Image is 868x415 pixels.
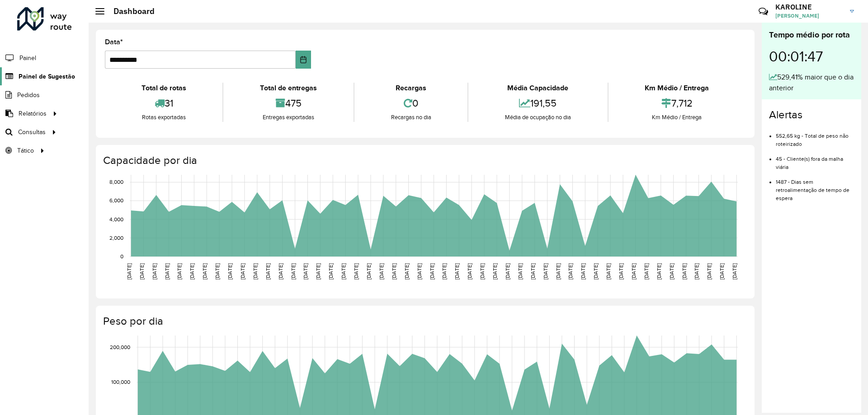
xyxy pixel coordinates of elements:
[315,263,321,280] text: [DATE]
[202,263,208,280] text: [DATE]
[618,263,624,280] text: [DATE]
[505,263,510,280] text: [DATE]
[290,263,296,280] text: [DATE]
[328,263,334,280] text: [DATE]
[611,83,743,93] div: Km Médio / Entrega
[226,113,351,122] div: Entregas exportadas
[19,109,47,118] span: Relatórios
[357,83,465,93] div: Recargas
[151,263,157,280] text: [DATE]
[110,344,130,350] text: 200,000
[107,113,220,122] div: Rotas exportadas
[107,83,220,93] div: Total de rotas
[776,125,854,148] li: 552,65 kg - Total de peso não roteirizado
[226,93,351,113] div: 475
[404,263,410,280] text: [DATE]
[109,179,123,185] text: 8,000
[17,146,34,155] span: Tático
[103,154,745,167] h4: Capacidade por dia
[109,216,123,222] text: 4,000
[555,263,561,280] text: [DATE]
[353,263,359,280] text: [DATE]
[754,2,773,21] a: Contato Rápido
[631,263,637,280] text: [DATE]
[567,263,573,280] text: [DATE]
[126,263,132,280] text: [DATE]
[693,263,699,280] text: [DATE]
[19,53,36,63] span: Painel
[189,263,195,280] text: [DATE]
[611,93,743,113] div: 7,712
[580,263,586,280] text: [DATE]
[357,93,465,113] div: 0
[656,263,662,280] text: [DATE]
[139,263,145,280] text: [DATE]
[441,263,447,280] text: [DATE]
[471,93,605,113] div: 191,55
[471,83,605,93] div: Média Capacidade
[226,83,351,93] div: Total de entregas
[416,263,422,280] text: [DATE]
[669,263,675,280] text: [DATE]
[227,263,233,280] text: [DATE]
[769,108,854,121] h4: Alertas
[357,113,465,122] div: Recargas no dia
[429,263,435,280] text: [DATE]
[302,263,308,280] text: [DATE]
[517,263,523,280] text: [DATE]
[103,315,745,328] h4: Peso por dia
[111,379,130,385] text: 100,000
[240,263,245,280] text: [DATE]
[105,37,123,47] label: Data
[467,263,472,280] text: [DATE]
[252,263,258,280] text: [DATE]
[530,263,536,280] text: [DATE]
[719,263,725,280] text: [DATE]
[366,263,372,280] text: [DATE]
[340,263,346,280] text: [DATE]
[731,263,737,280] text: [DATE]
[278,263,283,280] text: [DATE]
[391,263,397,280] text: [DATE]
[17,90,40,100] span: Pedidos
[378,263,384,280] text: [DATE]
[109,235,123,241] text: 2,000
[605,263,611,280] text: [DATE]
[265,263,271,280] text: [DATE]
[643,263,649,280] text: [DATE]
[611,113,743,122] div: Km Médio / Entrega
[776,148,854,171] li: 45 - Cliente(s) fora da malha viária
[492,263,498,280] text: [DATE]
[296,51,311,69] button: Choose Date
[120,253,123,259] text: 0
[479,263,485,280] text: [DATE]
[454,263,460,280] text: [DATE]
[769,72,854,93] div: 529,41% maior que o dia anterior
[593,263,599,280] text: [DATE]
[776,171,854,202] li: 1487 - Dias sem retroalimentação de tempo de espera
[769,41,854,72] div: 00:01:47
[775,12,843,20] span: [PERSON_NAME]
[775,3,843,11] h3: KAROLINE
[104,6,155,16] h2: Dashboard
[164,263,170,280] text: [DATE]
[19,72,75,81] span: Painel de Sugestão
[681,263,687,280] text: [DATE]
[176,263,182,280] text: [DATE]
[706,263,712,280] text: [DATE]
[109,198,123,204] text: 6,000
[18,127,46,137] span: Consultas
[214,263,220,280] text: [DATE]
[542,263,548,280] text: [DATE]
[107,93,220,113] div: 31
[471,113,605,122] div: Média de ocupação no dia
[769,29,854,41] div: Tempo médio por rota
